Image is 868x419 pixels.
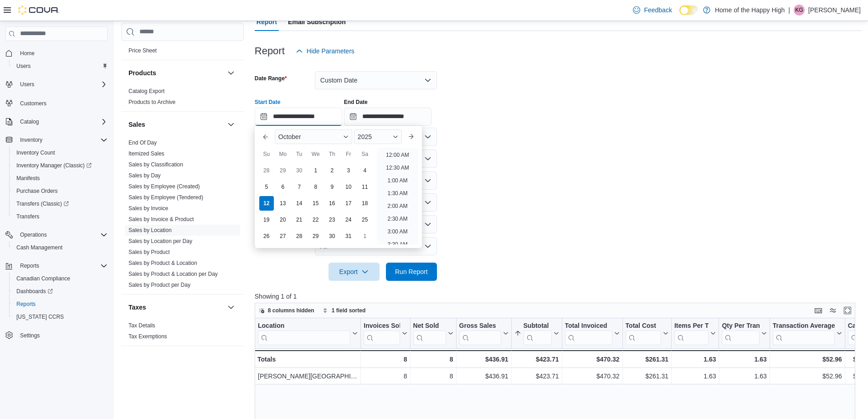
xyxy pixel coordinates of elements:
[278,133,301,140] span: October
[315,71,437,89] button: Custom Date
[341,163,356,178] div: day-3
[16,134,108,145] span: Inventory
[128,47,157,54] a: Price Sheet
[259,212,274,227] div: day-19
[413,371,453,382] div: 8
[13,147,59,158] a: Inventory Count
[13,198,72,209] a: Transfers (Classic)
[128,161,183,168] a: Sales by Classification
[325,196,339,211] div: day-16
[773,322,835,331] div: Transaction Average
[258,322,350,345] div: Location
[128,98,175,106] span: Products to Archive
[625,371,668,382] div: $261.31
[255,75,287,82] label: Date Range
[773,322,835,345] div: Transaction Average
[128,183,200,190] span: Sales by Employee (Created)
[13,173,43,184] a: Manifests
[258,129,273,144] button: Previous Month
[16,79,38,90] button: Users
[9,146,111,159] button: Inventory Count
[13,273,74,284] a: Canadian Compliance
[13,160,95,171] a: Inventory Manager (Classic)
[16,116,42,127] button: Catalog
[16,48,38,59] a: Home
[128,216,194,222] a: Sales by Invoice & Product
[13,286,108,297] span: Dashboards
[9,60,111,72] button: Users
[384,175,411,186] li: 1:00 AM
[424,133,431,140] button: Open list of options
[13,211,108,222] span: Transfers
[128,259,197,267] span: Sales by Product & Location
[288,13,346,31] span: Email Subscription
[625,354,668,365] div: $261.31
[255,108,342,126] input: Press the down key to enter a popover containing a calendar. Press the escape key to close the po...
[128,205,168,212] span: Sales by Invoice
[292,42,358,60] button: Hide Parameters
[308,180,323,194] div: day-8
[276,147,290,161] div: Mo
[384,213,411,224] li: 2:30 AM
[258,371,358,382] div: [PERSON_NAME][GEOGRAPHIC_DATA] - Fire & Flower
[674,371,716,382] div: 1.63
[128,120,145,129] h3: Sales
[13,186,62,197] a: Purchase Orders
[13,198,108,209] span: Transfers (Classic)
[128,150,164,157] span: Itemized Sales
[128,227,172,234] span: Sales by Location
[13,299,108,310] span: Reports
[128,281,190,289] span: Sales by Product per Day
[128,249,170,255] a: Sales by Product
[827,305,838,316] button: Display options
[128,68,156,78] h3: Products
[325,163,339,178] div: day-2
[128,205,168,212] a: Sales by Invoice
[16,313,64,321] span: [US_STATE] CCRS
[13,147,108,158] span: Inventory Count
[258,322,358,345] button: Location
[128,194,203,201] span: Sales by Employee (Tendered)
[625,322,661,331] div: Total Cost
[9,241,111,254] button: Cash Management
[2,78,111,91] button: Users
[13,211,43,222] a: Transfers
[276,212,290,227] div: day-20
[20,81,34,88] span: Users
[9,159,111,172] a: Inventory Manager (Classic)
[259,196,274,211] div: day-12
[308,163,323,178] div: day-1
[292,229,307,243] div: day-28
[382,150,413,160] li: 12:00 AM
[13,61,108,72] span: Users
[404,129,418,144] button: Next month
[2,259,111,272] button: Reports
[128,99,175,105] a: Products to Archive
[341,212,356,227] div: day-24
[128,88,164,95] span: Catalog Export
[9,197,111,210] a: Transfers (Classic)
[334,263,374,281] span: Export
[2,329,111,342] button: Settings
[128,322,155,329] span: Tax Details
[16,330,108,341] span: Settings
[255,292,862,301] p: Showing 1 of 1
[386,263,437,281] button: Run Report
[13,160,108,171] span: Inventory Manager (Classic)
[308,147,323,161] div: We
[565,322,612,331] div: Total Invoiced
[128,333,167,340] a: Tax Exemptions
[325,147,339,161] div: Th
[16,175,40,182] span: Manifests
[259,229,274,243] div: day-26
[16,149,55,156] span: Inventory Count
[13,173,108,184] span: Manifests
[16,213,39,220] span: Transfers
[16,229,108,240] span: Operations
[255,305,318,316] button: 8 columns hidden
[128,227,172,233] a: Sales by Location
[13,186,108,197] span: Purchase Orders
[788,5,790,16] p: |
[565,354,619,365] div: $470.32
[16,162,92,169] span: Inventory Manager (Classic)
